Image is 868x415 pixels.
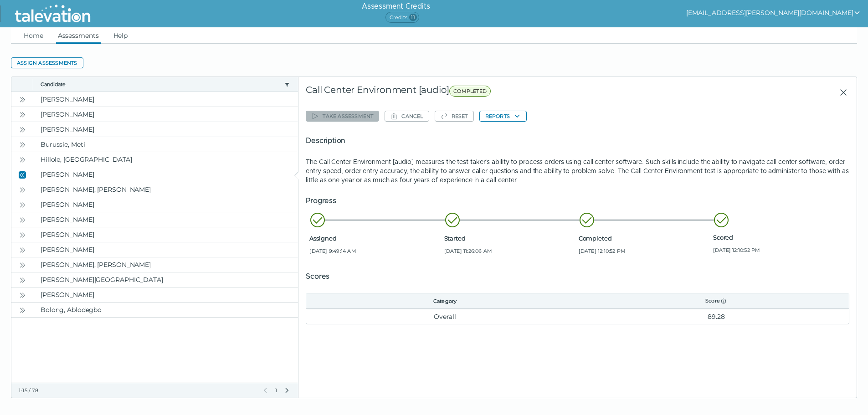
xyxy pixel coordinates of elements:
button: Candidate [41,81,281,88]
cds-icon: Open [19,261,26,269]
cds-icon: Open [19,246,26,254]
clr-dg-cell: Burussie, Meti [33,137,298,152]
td: 89.28 [584,309,849,324]
cds-icon: Open [19,126,26,133]
cds-icon: Open [19,96,26,103]
a: Home [22,27,45,44]
clr-dg-cell: [PERSON_NAME] [33,287,298,302]
clr-dg-cell: [PERSON_NAME] [33,227,298,242]
button: Take assessment [306,111,379,122]
span: Assigned [309,235,440,242]
button: Reset [435,111,474,122]
span: [DATE] 11:26:06 AM [444,247,575,255]
span: [DATE] 12:10:52 PM [579,247,709,255]
button: Next Page [283,387,291,394]
span: Started [444,235,575,242]
button: Open [17,184,28,195]
cds-icon: Open [19,216,26,224]
th: Score [584,293,849,309]
span: 1 [274,387,278,394]
clr-dg-cell: [PERSON_NAME][GEOGRAPHIC_DATA] [33,272,298,287]
clr-dg-cell: Hillole, [GEOGRAPHIC_DATA] [33,152,298,167]
button: Open [17,229,28,240]
img: Talevation_Logo_Transparent_white.png [11,2,94,25]
td: Overall [306,309,583,324]
cds-icon: Open [19,292,26,299]
span: COMPLETED [449,86,491,97]
clr-dg-cell: [PERSON_NAME] [33,92,298,107]
clr-dg-cell: [PERSON_NAME] [33,107,298,122]
button: Open [17,199,28,210]
clr-dg-cell: Bolong, Ablodegbo [33,302,298,317]
clr-dg-cell: [PERSON_NAME] [33,122,298,137]
span: Credits [385,12,419,23]
h5: Description [306,135,849,146]
th: Category [306,293,583,309]
div: 1-15 / 78 [19,387,256,394]
span: [DATE] 12:10:52 PM [713,246,844,254]
button: Reports [479,111,527,122]
h5: Progress [306,195,849,206]
clr-dg-cell: [PERSON_NAME] [33,197,298,212]
cds-icon: Open [19,277,26,284]
span: 11 [409,14,417,21]
button: Open [17,214,28,225]
p: The Call Center Environment [audio] measures the test taker's ability to process orders using cal... [306,157,849,184]
button: Close [17,169,28,180]
cds-icon: Open [19,231,26,239]
h5: Scores [306,271,849,282]
button: Cancel [385,111,429,122]
button: Open [17,304,28,315]
button: Open [17,154,28,165]
button: Close [832,84,849,101]
clr-dg-cell: [PERSON_NAME] [33,242,298,257]
button: Open [17,109,28,120]
cds-icon: Close [19,171,26,179]
button: Open [17,94,28,105]
button: Open [17,139,28,150]
cds-icon: Open [19,307,26,314]
span: Completed [579,235,709,242]
button: show user actions [686,7,861,18]
button: Open [17,259,28,270]
clr-dg-cell: [PERSON_NAME] [33,212,298,227]
clr-dg-cell: [PERSON_NAME] [33,167,298,182]
cds-icon: Open [19,186,26,194]
button: Open [17,289,28,300]
button: Open [17,124,28,135]
button: Previous Page [262,387,269,394]
a: Help [112,27,130,44]
cds-icon: Open [19,201,26,209]
cds-icon: Open [19,156,26,164]
span: Scored [713,234,844,241]
clr-dg-cell: [PERSON_NAME], [PERSON_NAME] [33,257,298,272]
h6: Assessment Credits [362,1,430,12]
span: [DATE] 9:49:14 AM [309,247,440,255]
button: candidate filter [283,81,291,88]
cds-icon: Open [19,111,26,118]
a: Assessments [56,27,101,44]
clr-dg-cell: [PERSON_NAME], [PERSON_NAME] [33,182,298,197]
button: Assign assessments [11,57,83,68]
button: Open [17,274,28,285]
cds-icon: Open [19,141,26,149]
button: Open [17,244,28,255]
div: Call Center Environment [audio] [306,84,663,101]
